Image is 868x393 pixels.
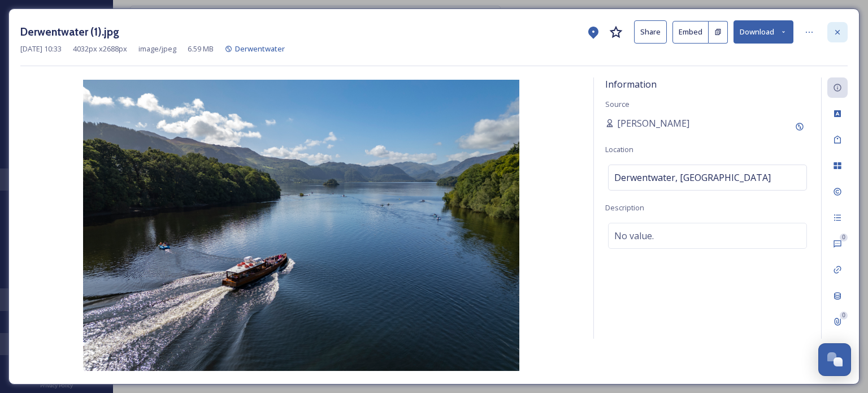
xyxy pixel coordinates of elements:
span: Source [605,99,630,109]
button: Download [734,20,793,44]
span: Location [605,144,633,154]
span: 6.59 MB [188,44,214,54]
span: Derwentwater, [GEOGRAPHIC_DATA] [614,171,771,184]
div: 0 [840,234,848,241]
button: Share [634,20,667,44]
span: 4032 px x 2688 px [73,44,127,54]
img: CUMBRIATOURISM_240814_PaulMitchell_KeswickDerwentwater-17.jpg [20,80,582,371]
span: Derwentwater [235,44,285,54]
span: image/jpeg [138,44,176,54]
span: Description [605,202,644,213]
span: [DATE] 10:33 [20,44,62,54]
button: Embed [672,21,709,44]
span: Information [605,78,657,90]
h3: Derwentwater (1).jpg [20,24,119,40]
span: No value. [614,229,654,243]
button: Open Chat [818,343,851,376]
span: [PERSON_NAME] [617,116,689,130]
div: 0 [840,312,848,319]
